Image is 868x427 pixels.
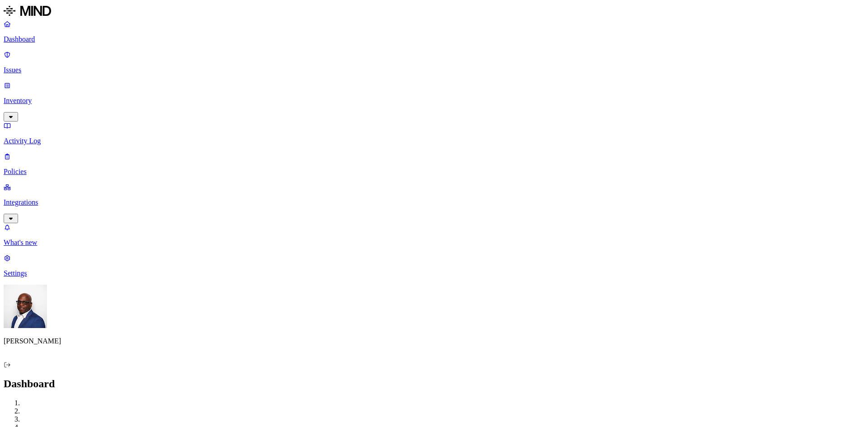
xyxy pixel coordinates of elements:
p: Activity Log [4,137,864,145]
p: Policies [4,168,864,176]
img: Gregory Thomas [4,285,47,328]
a: MIND [4,4,864,20]
p: What's new [4,239,864,247]
h2: Dashboard [4,378,864,390]
img: MIND [4,4,51,18]
p: Integrations [4,198,864,206]
a: Policies [4,152,864,176]
p: Settings [4,269,864,277]
a: What's new [4,223,864,247]
p: Dashboard [4,35,864,43]
a: Inventory [4,81,864,120]
a: Activity Log [4,122,864,145]
a: Issues [4,51,864,74]
a: Integrations [4,183,864,222]
a: Dashboard [4,20,864,43]
p: Inventory [4,97,864,105]
p: Issues [4,66,864,74]
a: Settings [4,254,864,277]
